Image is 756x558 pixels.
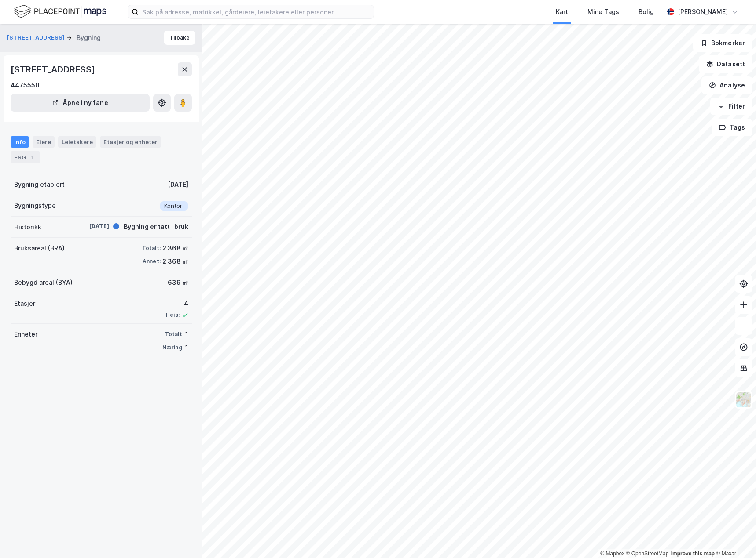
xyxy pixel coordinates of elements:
[124,221,188,232] div: Bygning er tatt i bruk
[162,243,188,254] div: 2 368 ㎡
[11,136,29,148] div: Info
[166,298,188,309] div: 4
[139,5,374,18] input: Søk på adresse, matrikkel, gårdeiere, leietakere eller personer
[556,7,568,17] div: Kart
[28,153,37,162] div: 1
[671,551,715,557] a: Improve this map
[14,222,41,232] div: Historikk
[14,298,35,309] div: Etasjer
[14,277,73,288] div: Bebygd areal (BYA)
[58,136,96,148] div: Leietakere
[14,329,37,340] div: Enheter
[14,4,106,19] img: logo.f888ab2527a4732fd821a326f86c7f29.svg
[14,243,65,254] div: Bruksareal (BRA)
[7,33,66,42] button: [STREET_ADDRESS]
[735,391,752,408] img: Z
[693,34,752,52] button: Bokmerker
[14,179,65,190] div: Bygning etablert
[11,94,150,112] button: Åpne i ny fane
[587,7,619,17] div: Mine Tags
[11,62,97,76] div: [STREET_ADDRESS]
[166,312,180,319] div: Heis:
[165,331,183,338] div: Totalt:
[639,7,654,17] div: Bolig
[701,76,752,94] button: Analyse
[712,516,756,558] iframe: Chat Widget
[600,551,624,557] a: Mapbox
[162,344,183,351] div: Næring:
[11,80,40,91] div: 4475550
[185,329,188,340] div: 1
[143,258,161,265] div: Annet:
[678,7,728,17] div: [PERSON_NAME]
[103,138,158,146] div: Etasjer og enheter
[710,98,752,115] button: Filter
[162,256,188,267] div: 2 368 ㎡
[185,342,188,353] div: 1
[164,31,195,45] button: Tilbake
[626,551,669,557] a: OpenStreetMap
[712,516,756,558] div: Kontrollprogram for chat
[168,277,188,288] div: 639 ㎡
[74,222,109,230] div: [DATE]
[712,119,752,136] button: Tags
[142,245,161,252] div: Totalt:
[77,33,101,43] div: Bygning
[33,136,55,148] div: Eiere
[168,179,188,190] div: [DATE]
[699,55,752,73] button: Datasett
[11,151,40,163] div: ESG
[14,200,56,211] div: Bygningstype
